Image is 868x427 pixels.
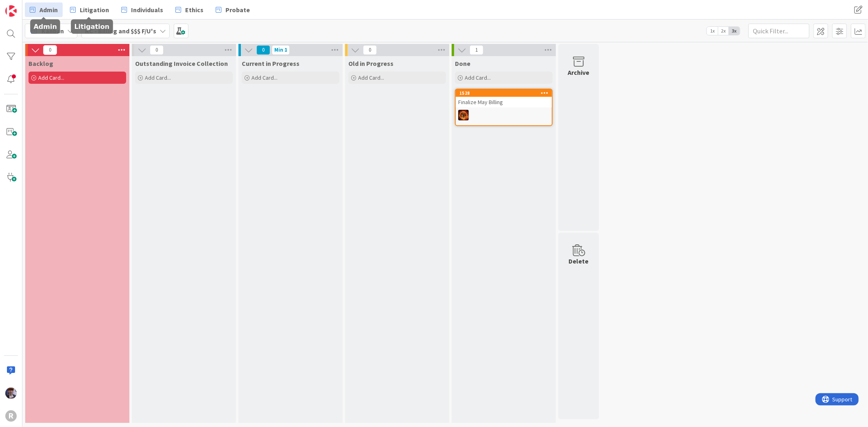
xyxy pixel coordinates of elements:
[135,59,228,68] span: Outstanding Invoice Collection
[85,27,156,35] b: RC - Billing and $$$ F/U's
[211,2,255,17] a: Probate
[455,59,470,68] span: Done
[150,45,164,55] span: 0
[707,27,718,35] span: 1x
[348,59,394,68] span: Old in Progress
[145,74,171,81] span: Add Card...
[569,256,589,266] div: Delete
[470,45,483,55] span: 1
[458,110,469,120] img: TR
[185,5,203,15] span: Ethics
[256,45,270,55] span: 0
[5,410,17,422] div: R
[729,27,740,35] span: 3x
[171,2,208,17] a: Ethics
[5,388,17,399] img: ML
[456,110,552,120] div: TR
[65,2,114,17] a: Litigation
[25,2,63,17] a: Admin
[748,24,809,38] input: Quick Filter...
[455,89,553,126] a: 1528Finalize May BillingTR
[131,5,163,15] span: Individuals
[459,90,552,96] div: 1528
[5,5,17,17] img: Visit kanbanzone.com
[116,2,168,17] a: Individuals
[274,48,287,52] div: Min 1
[80,5,109,15] span: Litigation
[28,59,53,68] span: Backlog
[242,59,300,68] span: Current in Progress
[456,89,552,97] div: 1528
[456,89,552,107] div: 1528Finalize May Billing
[456,97,552,107] div: Finalize May Billing
[39,5,58,15] span: Admin
[33,23,57,30] h5: Admin
[465,74,491,81] span: Add Card...
[225,5,250,15] span: Probate
[43,45,57,55] span: 0
[358,74,384,81] span: Add Card...
[251,74,278,81] span: Add Card...
[38,74,64,81] span: Add Card...
[718,27,729,35] span: 2x
[74,23,109,30] h5: Litigation
[17,1,37,11] span: Support
[568,68,590,77] div: Archive
[363,45,377,55] span: 0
